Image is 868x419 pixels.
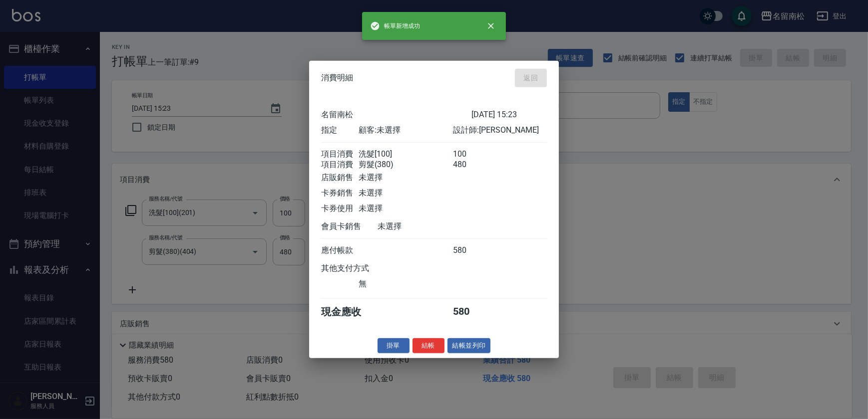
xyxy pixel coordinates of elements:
div: 顧客: 未選擇 [359,125,452,135]
button: 掛單 [378,338,410,353]
div: 剪髮(380) [359,159,452,170]
div: 100 [453,149,490,159]
button: close [480,15,502,37]
div: 未選擇 [359,188,452,198]
button: 結帳 [413,338,444,353]
div: 店販銷售 [321,172,359,183]
div: 未選擇 [378,221,471,231]
div: 卡券銷售 [321,188,359,198]
div: 480 [453,159,490,170]
div: 洗髮[100] [359,149,452,159]
div: 設計師: [PERSON_NAME] [453,125,547,135]
div: 名留南松 [321,109,471,120]
div: 會員卡銷售 [321,221,378,231]
div: 現金應收 [321,305,378,318]
span: 消費明細 [321,73,353,83]
div: [DATE] 15:23 [471,109,547,120]
div: 未選擇 [359,203,452,213]
div: 應付帳款 [321,245,359,255]
span: 帳單新增成功 [370,21,420,31]
div: 其他支付方式 [321,263,397,273]
div: 指定 [321,125,359,135]
div: 未選擇 [359,172,452,183]
div: 580 [453,305,490,318]
div: 項目消費 [321,159,359,170]
div: 580 [453,245,490,255]
div: 無 [359,278,452,289]
div: 項目消費 [321,149,359,159]
div: 卡券使用 [321,203,359,213]
button: 結帳並列印 [447,338,491,353]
